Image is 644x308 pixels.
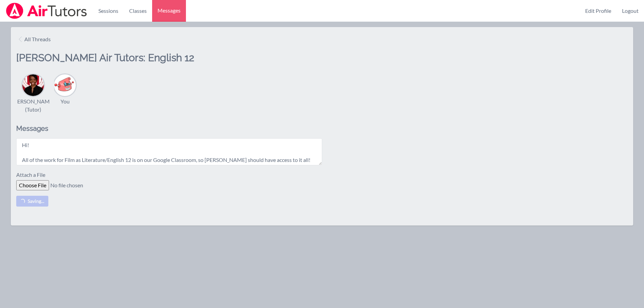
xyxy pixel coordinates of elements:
div: You [61,97,70,105]
img: Sarah Anderson [54,74,76,96]
h2: [PERSON_NAME] Air Tutors: English 12 [16,51,322,73]
h2: Messages [16,124,322,133]
div: [PERSON_NAME] (Tutor) [12,97,54,114]
span: All Threads [24,35,51,43]
img: Airtutors Logo [5,3,88,19]
span: Messages [158,6,181,15]
textarea: Hi! All of the work for Film as Literature/English 12 is on our Google Classroom, so [PERSON_NAME... [16,138,322,165]
button: Saving... [16,196,48,207]
a: All Threads [16,32,53,46]
img: Johnicia Haynes [22,74,44,96]
label: Attach a File [16,171,49,180]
